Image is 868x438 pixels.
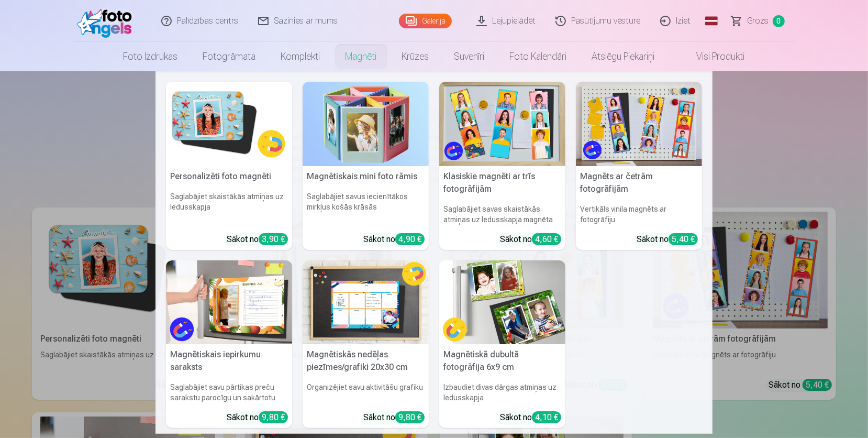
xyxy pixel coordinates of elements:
h6: Izbaudiet divas dārgas atmiņas uz ledusskapja [439,378,565,407]
div: 9,80 € [395,411,425,423]
a: Magnētiskais iepirkumu sarakstsMagnētiskais iepirkumu sarakstsSaglabājiet savu pārtikas preču sar... [166,260,292,429]
a: Krūzes [390,42,442,71]
div: Sākot no [500,233,561,246]
a: Galerija [399,14,452,28]
div: 4,60 € [532,233,561,245]
a: Magnēts ar četrām fotogrāfijāmMagnēts ar četrām fotogrāfijāmVertikāls vinila magnēts ar fotogrāfi... [576,82,702,250]
div: Sākot no [363,411,425,424]
h6: Saglabājiet savus iecienītākos mirkļus košās krāsās [303,187,429,229]
h6: Saglabājiet skaistākās atmiņas uz ledusskapja [166,187,292,229]
h5: Magnētiskās nedēļas piezīmes/grafiki 20x30 cm [303,344,429,378]
a: Magnētiskā dubultā fotogrāfija 6x9 cmMagnētiskā dubultā fotogrāfija 6x9 cmIzbaudiet divas dārgas ... [439,260,565,429]
h5: Magnētiskais mini foto rāmis [303,166,429,187]
h5: Klasiskie magnēti ar trīs fotogrāfijām [439,166,565,200]
a: Magnētiskās nedēļas piezīmes/grafiki 20x30 cmMagnētiskās nedēļas piezīmes/grafiki 20x30 cmOrganiz... [303,260,429,429]
div: 4,10 € [532,411,561,423]
img: Magnēts ar četrām fotogrāfijām [576,82,702,166]
div: Sākot no [363,233,425,246]
a: Visi produkti [667,42,758,71]
h6: Saglabājiet savu pārtikas preču sarakstu parocīgu un sakārtotu [166,378,292,407]
a: Personalizēti foto magnētiPersonalizēti foto magnētiSaglabājiet skaistākās atmiņas uz ledusskapja... [166,82,292,250]
div: 9,80 € [259,411,288,423]
h5: Magnēts ar četrām fotogrāfijām [576,166,702,200]
a: Suvenīri [442,42,497,71]
h6: Saglabājiet savas skaistākās atmiņas uz ledusskapja magnēta [439,200,565,229]
a: Magnētiskais mini foto rāmisMagnētiskais mini foto rāmisSaglabājiet savus iecienītākos mirkļus ko... [303,82,429,250]
h6: Vertikāls vinila magnēts ar fotogrāfiju [576,200,702,229]
div: Sākot no [637,233,698,246]
a: Foto izdrukas [111,42,191,71]
span: 0 [773,15,785,27]
a: Komplekti [269,42,333,71]
span: Grozs [747,15,769,27]
div: Sākot no [500,411,561,424]
img: Personalizēti foto magnēti [166,82,292,166]
h6: Organizējiet savu aktivitāšu grafiku [303,378,429,407]
a: Atslēgu piekariņi [580,42,667,71]
h5: Personalizēti foto magnēti [166,166,292,187]
h5: Magnētiskā dubultā fotogrāfija 6x9 cm [439,344,565,378]
img: /fa1 [77,4,137,38]
div: 3,90 € [259,233,288,245]
div: 5,40 € [669,233,698,245]
div: Sākot no [227,233,288,246]
a: Foto kalendāri [497,42,580,71]
a: Klasiskie magnēti ar trīs fotogrāfijāmKlasiskie magnēti ar trīs fotogrāfijāmSaglabājiet savas ska... [439,82,565,250]
a: Fotogrāmata [191,42,269,71]
img: Klasiskie magnēti ar trīs fotogrāfijām [439,82,565,166]
h5: Magnētiskais iepirkumu saraksts [166,344,292,378]
a: Magnēti [333,42,390,71]
img: Magnētiskais mini foto rāmis [303,82,429,166]
img: Magnētiskais iepirkumu saraksts [166,260,292,345]
img: Magnētiskā dubultā fotogrāfija 6x9 cm [439,260,565,345]
div: 4,90 € [395,233,425,245]
img: Magnētiskās nedēļas piezīmes/grafiki 20x30 cm [303,260,429,345]
div: Sākot no [227,411,288,424]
